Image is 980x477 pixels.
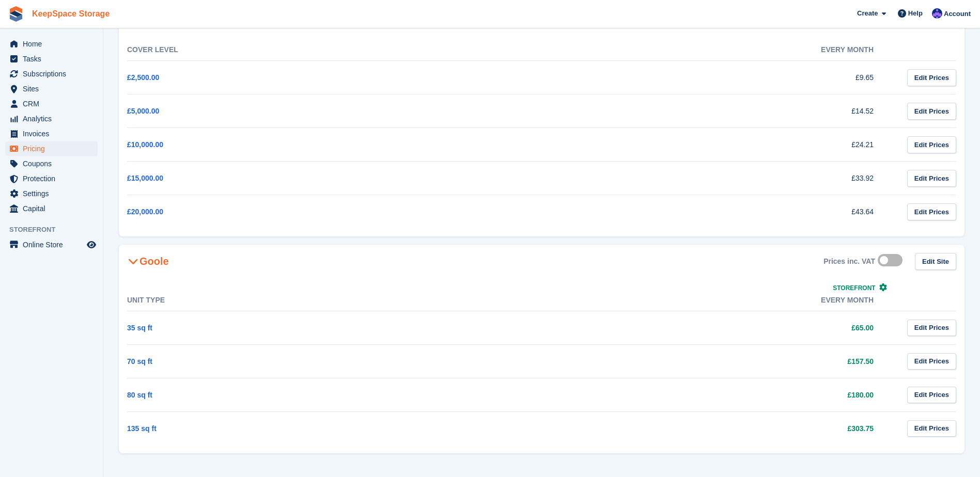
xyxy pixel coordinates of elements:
a: Edit Prices [907,136,956,153]
a: KeepSpace Storage [28,5,114,22]
span: Settings [23,186,85,201]
a: menu [5,82,98,96]
a: menu [5,112,98,126]
a: Edit Prices [907,420,956,437]
a: menu [5,52,98,66]
a: menu [5,37,98,51]
a: 70 sq ft [127,357,152,365]
a: menu [5,186,98,201]
a: Edit Prices [907,320,956,337]
th: Cover Level [127,39,511,61]
span: Online Store [23,237,85,252]
a: £2,500.00 [127,73,159,82]
a: Edit Prices [907,387,956,404]
span: Tasks [23,52,85,66]
td: £157.50 [511,344,895,378]
a: Edit Prices [907,170,956,187]
span: Analytics [23,112,85,126]
h2: Goole [127,255,169,267]
span: Create [857,8,878,19]
a: £20,000.00 [127,208,163,216]
td: £65.00 [511,311,895,344]
img: Chloe Clark [932,8,942,19]
span: Account [944,9,971,19]
a: Edit Prices [907,203,956,220]
a: menu [5,141,98,156]
a: menu [5,67,98,81]
a: menu [5,126,98,141]
span: Coupons [23,156,85,171]
a: Edit Prices [907,353,956,370]
a: 35 sq ft [127,324,152,332]
td: £43.64 [511,195,895,229]
a: menu [5,171,98,186]
td: £24.21 [511,128,895,162]
img: stora-icon-8386f47178a22dfd0bd8f6a31ec36ba5ce8667c1dd55bd0f319d3a0aa187defe.svg [8,6,24,22]
a: menu [5,156,98,171]
a: menu [5,237,98,252]
span: Storefront [833,284,875,292]
a: Edit Site [915,253,956,270]
a: Edit Prices [907,69,956,86]
td: £9.65 [511,61,895,94]
a: Preview store [85,239,98,251]
a: £15,000.00 [127,174,163,182]
a: Storefront [833,284,887,292]
span: Pricing [23,141,85,156]
td: £33.92 [511,162,895,195]
span: Protection [23,171,85,186]
a: £5,000.00 [127,107,159,115]
span: Subscriptions [23,67,85,81]
a: 135 sq ft [127,424,157,433]
span: Storefront [9,225,103,235]
span: Invoices [23,126,85,141]
span: CRM [23,97,85,111]
span: Home [23,37,85,51]
a: Edit Prices [907,103,956,120]
a: menu [5,97,98,111]
span: Capital [23,201,85,216]
th: Every month [511,39,895,61]
span: Sites [23,82,85,96]
td: £14.52 [511,94,895,128]
div: Prices inc. VAT [823,257,875,266]
th: Unit Type [127,290,511,311]
a: £10,000.00 [127,140,163,149]
a: 80 sq ft [127,391,152,399]
td: £180.00 [511,378,895,411]
td: £303.75 [511,411,895,445]
a: menu [5,201,98,216]
th: Every month [511,290,895,311]
span: Help [908,8,923,19]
